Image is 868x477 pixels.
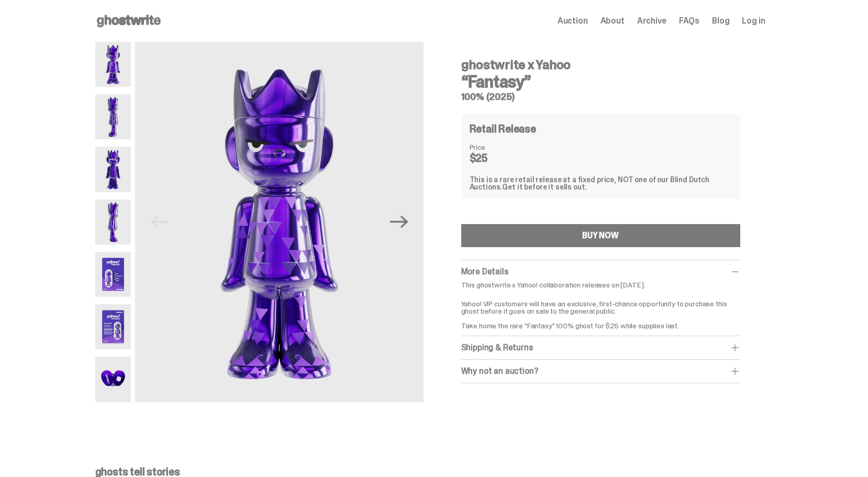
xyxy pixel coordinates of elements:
img: Yahoo-HG---3.png [95,147,131,192]
button: Next [388,210,411,234]
img: Yahoo-HG---1.png [95,42,131,87]
a: FAQs [679,17,699,25]
img: Yahoo-HG---5.png [95,252,131,297]
img: Yahoo-HG---2.png [95,94,131,139]
a: Auction [558,17,588,25]
h5: 100% (2025) [461,92,740,102]
h3: “Fantasy” [461,73,740,90]
div: Shipping & Returns [461,342,740,353]
h4: ghostwrite x Yahoo [461,59,740,71]
a: About [600,17,625,25]
dt: Price [470,143,522,151]
button: BUY NOW [461,224,740,247]
div: Why not an auction? [461,366,740,376]
span: Get it before it sells out. [502,182,587,192]
img: Yahoo-HG---7.png [95,357,131,402]
img: Yahoo-HG---4.png [95,199,131,245]
a: Log in [742,17,765,25]
a: Archive [637,17,666,25]
img: Yahoo-HG---1.png [135,42,423,402]
p: This ghostwrite x Yahoo! collaboration releases on [DATE]. [461,281,740,289]
div: This is a rare retail release at a fixed price, NOT one of our Blind Dutch Auctions. [470,176,732,191]
h4: Retail Release [470,124,536,134]
img: Yahoo-HG---6.png [95,304,131,349]
div: BUY NOW [582,231,619,240]
p: Yahoo! VIP customers will have an exclusive, first-chance opportunity to purchase this ghost befo... [461,293,740,329]
dd: $25 [470,153,522,163]
span: More Details [461,266,508,277]
a: Blog [712,17,729,25]
p: ghosts tell stories [95,467,765,477]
